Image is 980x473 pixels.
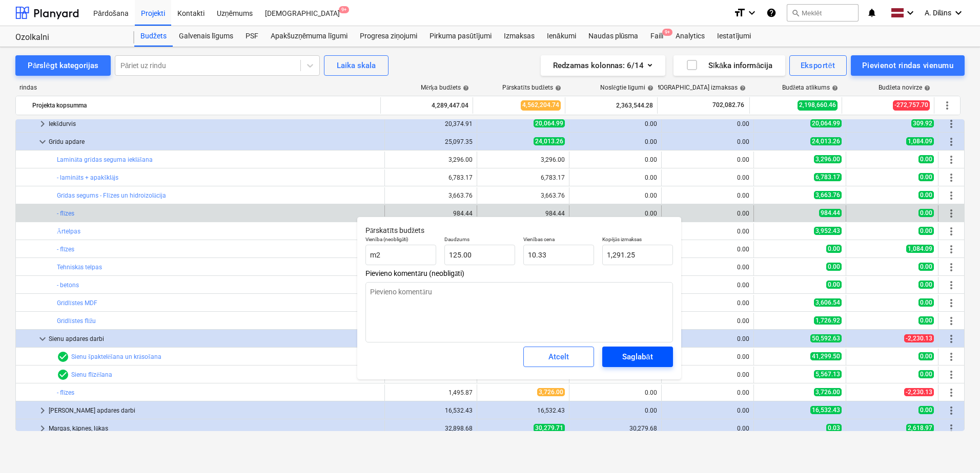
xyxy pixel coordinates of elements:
span: 4,562,204.74 [521,100,561,110]
button: Pārslēgt kategorijas [15,55,111,76]
span: Vairāk darbību [945,261,957,273]
i: keyboard_arrow_down [952,7,965,19]
div: Apakšuzņēmuma līgumi [264,26,354,47]
a: Ienākumi [541,26,582,47]
div: 0.00 [666,299,749,307]
button: Saglabāt [602,347,673,367]
div: Galvenais līgums [173,26,239,47]
div: 30,279.68 [574,425,657,432]
div: 0.00 [666,156,749,163]
div: Pirkuma pasūtījumi [423,26,498,47]
div: Budžeta novirze [879,84,930,92]
div: 0.00 [666,264,749,271]
div: 6,783.17 [541,174,565,181]
span: 0.00 [918,406,934,414]
span: 0.00 [918,370,934,378]
div: 0.00 [666,389,749,396]
span: Vairāk darbību [945,297,957,309]
div: 3,296.00 [541,156,565,163]
div: 2,363,544.28 [569,97,653,114]
a: - betons [57,282,79,289]
a: Izmaksas [498,26,541,47]
span: 3,606.54 [814,298,842,307]
span: 20,064.99 [534,119,565,127]
span: keyboard_arrow_right [36,422,49,435]
div: 0.00 [574,407,657,414]
div: 0.00 [666,335,749,342]
div: 0.00 [574,156,657,163]
div: 0.00 [666,425,749,432]
span: 0.00 [918,316,934,325]
div: Projekta kopsumma [32,97,376,114]
a: Grīdlīstes MDF [57,299,97,307]
span: 702,082.76 [711,101,745,110]
span: help [830,85,838,91]
a: Budžets [134,26,173,47]
div: Atcelt [548,350,569,363]
i: keyboard_arrow_down [904,7,916,19]
span: Vairāk darbību [945,243,957,255]
span: Vairāk darbību [941,99,953,112]
div: 0.00 [666,228,749,235]
a: Tehniskās telpas [57,264,102,271]
div: 32,898.68 [389,425,473,432]
div: 0.00 [666,138,749,145]
div: 1,495.87 [389,389,473,396]
div: Eksportēt [801,59,835,72]
div: Grīdu apdare [49,134,380,150]
div: [PERSON_NAME] apdares darbi [49,402,380,419]
span: Vairāk darbību [945,279,957,291]
div: Saglabāt [622,350,652,363]
span: 30,279.71 [534,424,565,432]
span: 0.00 [918,298,934,307]
a: Naudas plūsma [582,26,645,47]
div: Redzamas kolonnas : 6/14 [553,59,653,72]
span: 24,013.26 [810,137,842,145]
a: Grīdlīstes flīžu [57,317,96,325]
span: 3,726.00 [537,388,565,396]
div: Sīkāka informācija [686,59,773,72]
div: 0.00 [666,174,749,181]
div: Iestatījumi [711,26,757,47]
div: Margas, kāpnes, lūkas [49,420,380,437]
span: 0.00 [918,209,934,217]
span: 6,783.17 [814,173,842,181]
div: 16,532.43 [481,407,565,414]
span: 5,567.13 [814,370,842,378]
a: Analytics [669,26,711,47]
button: Eksportēt [789,55,847,76]
span: search [791,9,800,17]
button: Laika skala [324,55,389,76]
div: 0.00 [666,407,749,414]
span: -2,230.13 [904,334,934,342]
div: 16,532.43 [389,407,473,414]
span: keyboard_arrow_right [36,118,49,130]
div: 0.00 [666,120,749,127]
span: keyboard_arrow_right [36,404,49,417]
button: Redzamas kolonnas:6/14 [541,55,665,76]
i: keyboard_arrow_down [746,7,758,19]
div: 0.00 [666,282,749,289]
span: Vairāk darbību [945,369,957,381]
a: Progresa ziņojumi [354,26,423,47]
a: Lamināta grīdas seguma ieklāšana [57,156,153,163]
p: Kopējās izmaksas [602,236,673,245]
span: 0.00 [918,191,934,199]
span: keyboard_arrow_down [36,136,49,148]
div: 0.00 [574,174,657,181]
span: Vairāk darbību [945,171,957,184]
span: 0.00 [826,281,842,289]
span: 0.00 [918,352,934,360]
span: 9+ [339,6,349,13]
div: 3,663.76 [389,192,473,199]
span: help [738,85,746,91]
span: A. Dilāns [925,9,951,17]
div: 3,296.00 [389,156,473,163]
iframe: Chat Widget [929,424,980,473]
div: Pārslēgt kategorijas [28,59,98,72]
div: 984.44 [389,210,473,217]
span: 41,299.50 [810,352,842,360]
